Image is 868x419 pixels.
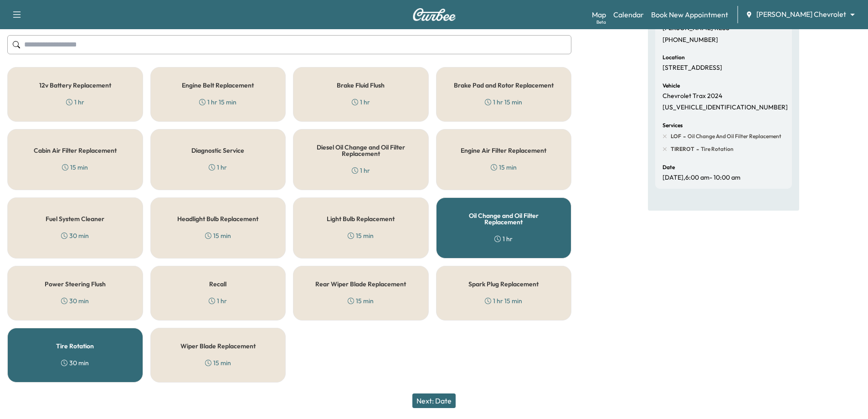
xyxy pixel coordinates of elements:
h5: Oil Change and Oil Filter Replacement [451,212,557,225]
h5: Rear Wiper Blade Replacement [315,281,406,287]
h5: Engine Belt Replacement [182,82,254,88]
h5: Diagnostic Service [191,147,244,154]
div: 1 hr 15 min [485,98,522,107]
span: Tire Rotation [699,145,734,153]
span: [PERSON_NAME] Chevrolet [756,9,846,20]
div: 30 min [61,358,89,367]
span: LOF [671,133,681,140]
span: TIREROT [671,145,694,153]
div: 15 min [491,163,517,172]
div: 30 min [61,231,89,240]
h5: Tire Rotation [56,343,94,349]
div: 1 hr [209,296,227,305]
a: Calendar [613,9,644,20]
span: - [681,132,686,141]
span: Oil Change and Oil Filter Replacement [686,133,781,140]
div: 1 hr [494,234,513,243]
h5: Wiper Blade Replacement [180,343,256,349]
p: [PHONE_NUMBER] [663,36,718,44]
h6: Vehicle [663,83,680,88]
h5: Diesel Oil Change and Oil Filter Replacement [308,144,414,157]
h5: Headlight Bulb Replacement [177,216,258,222]
div: 15 min [205,231,231,240]
div: 1 hr 15 min [199,98,236,107]
p: Chevrolet Trax 2024 [663,92,722,100]
div: 1 hr [66,98,84,107]
h6: Date [663,165,675,170]
img: Curbee Logo [412,8,456,21]
a: Book New Appointment [651,9,728,20]
p: [DATE] , 6:00 am - 10:00 am [663,174,740,182]
h5: Spark Plug Replacement [468,281,539,287]
div: 1 hr 15 min [485,296,522,305]
h6: Location [663,55,685,60]
div: 1 hr [352,98,370,107]
h5: Cabin Air Filter Replacement [34,147,117,154]
p: [US_VEHICLE_IDENTIFICATION_NUMBER] [663,103,788,112]
a: MapBeta [592,9,606,20]
div: 1 hr [209,163,227,172]
h5: Recall [209,281,226,287]
div: 15 min [348,296,374,305]
div: 1 hr [352,166,370,175]
div: 15 min [62,163,88,172]
h5: 12v Battery Replacement [39,82,111,88]
h5: Fuel System Cleaner [46,216,104,222]
h5: Light Bulb Replacement [327,216,395,222]
h5: Brake Fluid Flush [337,82,385,88]
span: - [694,145,699,154]
div: 15 min [348,231,374,240]
h5: Brake Pad and Rotor Replacement [454,82,554,88]
button: Next: Date [412,393,456,408]
div: 15 min [205,358,231,367]
h5: Power Steering Flush [45,281,106,287]
p: [STREET_ADDRESS] [663,64,722,72]
h6: Services [663,123,683,128]
div: 30 min [61,296,89,305]
h5: Engine Air Filter Replacement [461,147,546,154]
div: Beta [596,19,606,26]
